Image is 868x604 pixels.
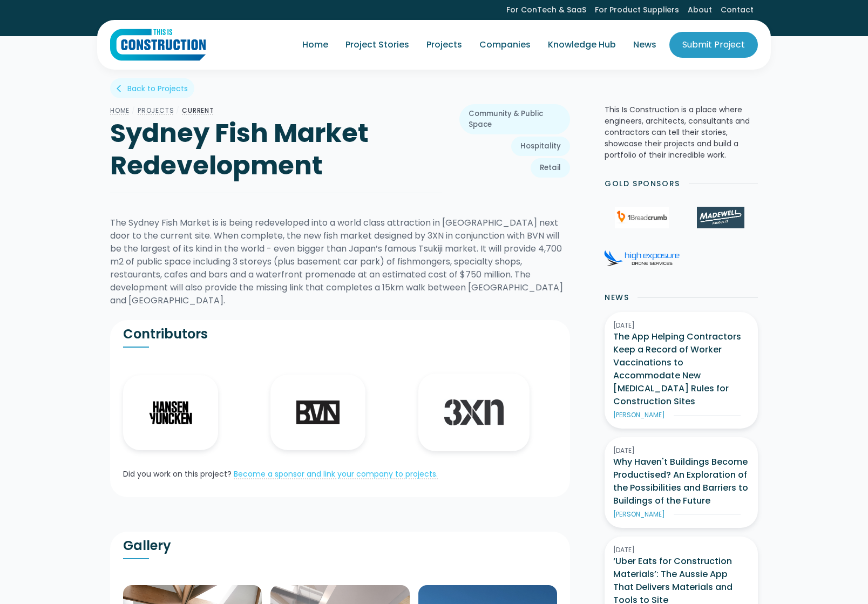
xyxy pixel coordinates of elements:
[613,545,749,555] div: [DATE]
[127,83,188,94] div: Back to Projects
[625,30,665,60] a: News
[531,158,570,178] a: Retail
[471,30,539,60] a: Companies
[613,510,665,519] div: [PERSON_NAME]
[123,326,340,342] h2: Contributors
[149,401,192,424] img: Hansen Yuncken
[110,216,570,307] div: The Sydney Fish Market is is being redeveloped into a world class attraction in [GEOGRAPHIC_DATA]...
[110,117,442,182] h1: Sydney Fish Market Redevelopment
[613,410,665,420] div: [PERSON_NAME]
[613,446,749,456] div: [DATE]
[234,469,438,479] a: Become a sponsor and link your company to projects.
[605,104,758,161] p: This Is Construction is a place where engineers, architects, consultants and contractors can tell...
[130,104,138,117] div: /
[605,178,680,189] h2: Gold Sponsors
[613,321,749,330] div: [DATE]
[605,292,629,303] h2: News
[123,538,340,554] h2: Gallery
[511,137,570,156] a: Hospitality
[110,29,206,61] a: home
[615,207,669,228] img: 1Breadcrumb
[138,106,174,115] a: Projects
[444,399,504,425] img: 3XN
[682,38,745,51] div: Submit Project
[110,29,206,61] img: This Is Construction Logo
[296,401,340,424] img: BVN
[418,30,471,60] a: Projects
[697,207,744,228] img: Madewell Products
[117,83,125,94] div: arrow_back_ios
[613,330,749,408] h3: The App Helping Contractors Keep a Record of Worker Vaccinations to Accommodate New [MEDICAL_DATA...
[459,104,570,134] a: Community & Public Space
[669,32,758,58] a: Submit Project
[294,30,337,60] a: Home
[605,437,758,528] a: [DATE]Why Haven't Buildings Become Productised? An Exploration of the Possibilities and Barriers ...
[123,469,232,480] div: Did you work on this project?
[613,456,749,507] h3: Why Haven't Buildings Become Productised? An Exploration of the Possibilities and Barriers to Bui...
[182,106,214,115] a: CURRENT
[604,250,680,266] img: High Exposure
[174,104,182,117] div: /
[110,78,194,98] a: arrow_back_iosBack to Projects
[605,312,758,429] a: [DATE]The App Helping Contractors Keep a Record of Worker Vaccinations to Accommodate New [MEDICA...
[337,30,418,60] a: Project Stories
[110,106,130,115] a: Home
[539,30,625,60] a: Knowledge Hub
